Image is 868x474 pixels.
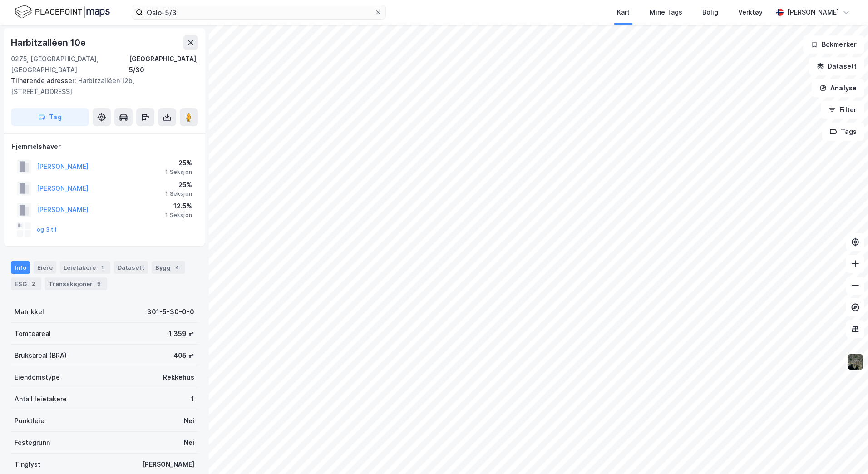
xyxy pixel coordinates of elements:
[11,54,129,75] div: 0275, [GEOGRAPHIC_DATA], [GEOGRAPHIC_DATA]
[165,190,192,197] div: 1 Seksjon
[129,54,198,75] div: [GEOGRAPHIC_DATA], 5/30
[173,263,182,272] div: 4
[15,394,67,405] div: Antall leietakere
[847,353,864,370] img: 9k=
[60,261,110,274] div: Leietakere
[15,4,110,20] img: logo.f888ab2527a4732fd821a326f86c7f29.svg
[163,372,194,383] div: Rekkehus
[191,394,194,405] div: 1
[173,350,194,361] div: 405 ㎡
[165,179,192,190] div: 25%
[11,77,78,84] span: Tilhørende adresser:
[15,306,44,317] div: Matrikkel
[702,7,718,18] div: Bolig
[787,7,839,18] div: [PERSON_NAME]
[812,79,864,97] button: Analyse
[11,141,197,152] div: Hjemmelshaver
[143,5,375,19] input: Søk på adresse, matrikkel, gårdeiere, leietakere eller personer
[11,108,89,126] button: Tag
[822,123,864,141] button: Tags
[152,261,185,274] div: Bygg
[34,261,56,274] div: Eiere
[15,350,67,361] div: Bruksareal (BRA)
[169,328,194,339] div: 1 359 ㎡
[821,101,864,119] button: Filter
[11,75,191,97] div: Harbitzalléen 12b, [STREET_ADDRESS]
[15,415,44,426] div: Punktleie
[142,459,194,470] div: [PERSON_NAME]
[45,277,107,290] div: Transaksjoner
[94,279,104,288] div: 9
[98,263,107,272] div: 1
[165,168,192,176] div: 1 Seksjon
[823,430,868,474] div: Kontrollprogram for chat
[15,437,50,448] div: Festegrunn
[114,261,148,274] div: Datasett
[809,57,864,75] button: Datasett
[11,277,41,290] div: ESG
[803,35,864,54] button: Bokmerker
[165,158,192,168] div: 25%
[617,7,630,18] div: Kart
[29,279,38,288] div: 2
[15,459,40,470] div: Tinglyst
[184,437,194,448] div: Nei
[650,7,682,18] div: Mine Tags
[11,35,88,50] div: Harbitzalléen 10e
[15,328,51,339] div: Tomteareal
[738,7,763,18] div: Verktøy
[184,415,194,426] div: Nei
[15,372,60,383] div: Eiendomstype
[165,212,192,219] div: 1 Seksjon
[11,261,30,274] div: Info
[823,430,868,474] iframe: Chat Widget
[165,201,192,212] div: 12.5%
[147,306,194,317] div: 301-5-30-0-0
